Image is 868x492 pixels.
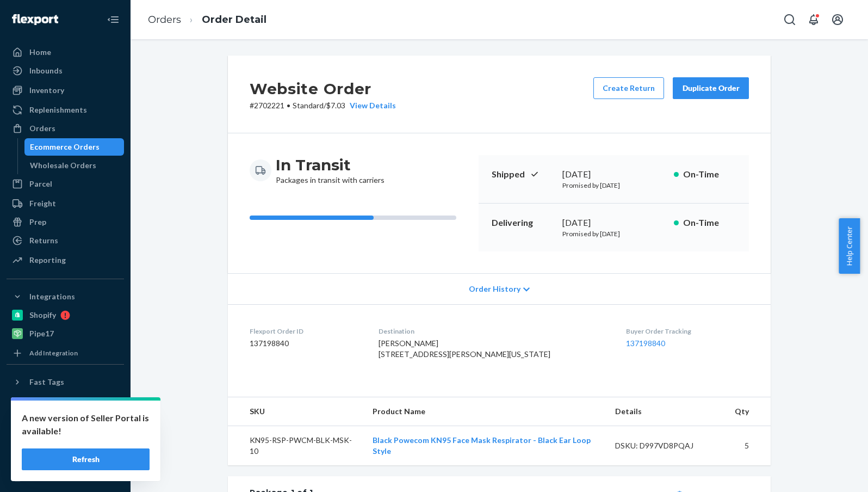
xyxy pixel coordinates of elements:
dd: 137198840 [250,338,361,349]
div: Duplicate Order [682,83,740,94]
span: [PERSON_NAME] [STREET_ADDRESS][PERSON_NAME][US_STATE] [379,339,550,359]
div: Integrations [29,291,75,302]
button: Close Navigation [102,9,124,30]
div: Shopify [29,310,56,321]
div: [DATE] [562,217,665,229]
dt: Flexport Order ID [250,327,361,336]
a: Help Center [7,450,124,467]
p: A new version of Seller Portal is available! [22,411,150,438]
a: Pipe17 [7,325,124,342]
a: 137198840 [626,339,665,348]
a: Returns [7,232,124,249]
td: 5 [726,426,771,466]
div: Replenishments [29,104,87,115]
div: DSKU: D997VD8PQAJ [615,440,717,451]
span: • [287,101,290,110]
div: Add Integration [29,348,78,358]
p: Promised by [DATE] [562,181,665,190]
dt: Buyer Order Tracking [626,327,749,336]
button: Duplicate Order [673,77,749,99]
div: Prep [29,217,46,227]
div: Returns [29,235,58,246]
dt: Destination [379,327,608,336]
h3: In Transit [276,155,385,175]
div: Orders [29,123,55,134]
p: On-Time [683,168,736,181]
a: Order Detail [202,14,266,26]
h2: Website Order [250,77,396,100]
th: Details [606,397,726,426]
button: View Details [345,100,396,111]
a: Parcel [7,175,124,193]
a: Wholesale Orders [24,157,125,174]
a: Settings [7,413,124,430]
a: Black Powecom KN95 Face Mask Respirator - Black Ear Loop Style [373,435,591,456]
span: Order History [469,284,520,294]
iframe: Opens a widget where you can chat to one of our agents [799,459,857,487]
p: On-Time [683,217,736,229]
div: [DATE] [562,168,665,181]
a: Ecommerce Orders [24,138,125,156]
a: Orders [148,14,181,26]
td: KN95-RSP-PWCM-BLK-MSK-10 [228,426,364,466]
button: Talk to Support [7,431,124,448]
th: Qty [726,397,771,426]
button: Help Center [839,218,860,274]
button: Open notifications [803,9,824,30]
button: Refresh [22,448,150,470]
div: Packages in transit with carriers [276,155,385,186]
ol: breadcrumbs [139,4,275,36]
div: Freight [29,198,56,209]
div: Ecommerce Orders [30,142,100,152]
p: Shipped [492,168,554,181]
button: Fast Tags [7,373,124,391]
div: Home [29,47,51,58]
a: Orders [7,120,124,137]
button: Integrations [7,288,124,305]
a: Add Fast Tag [7,395,124,408]
a: Inbounds [7,62,124,79]
div: Pipe17 [29,328,54,339]
div: Parcel [29,179,52,189]
div: Fast Tags [29,377,64,388]
th: Product Name [364,397,607,426]
div: Wholesale Orders [30,160,96,171]
span: Standard [293,101,324,110]
a: Replenishments [7,101,124,119]
button: Open Search Box [779,9,801,30]
a: Inventory [7,82,124,99]
a: Add Integration [7,347,124,360]
a: Prep [7,213,124,231]
p: Promised by [DATE] [562,229,665,238]
a: Home [7,44,124,61]
p: Delivering [492,217,554,229]
th: SKU [228,397,364,426]
p: # 2702221 / $7.03 [250,100,396,111]
a: Freight [7,195,124,212]
div: Inbounds [29,65,63,76]
a: Reporting [7,251,124,269]
img: Flexport logo [12,14,58,25]
a: Shopify [7,306,124,324]
div: Reporting [29,255,66,266]
button: Create Return [593,77,664,99]
button: Give Feedback [7,468,124,485]
button: Open account menu [827,9,848,30]
div: Inventory [29,85,64,96]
